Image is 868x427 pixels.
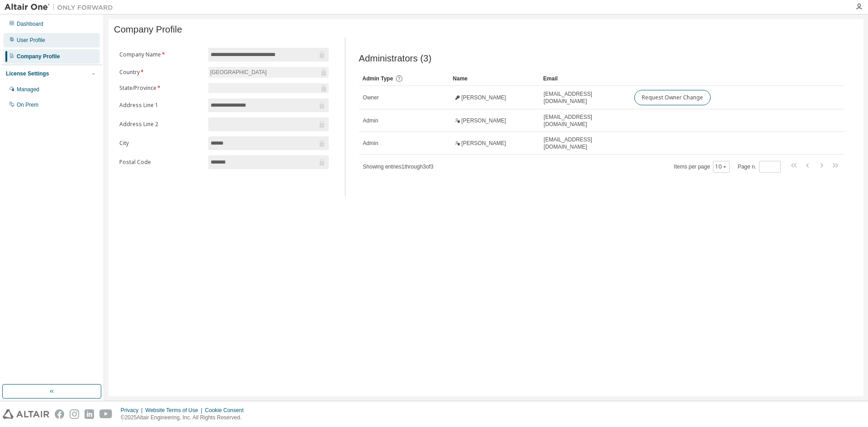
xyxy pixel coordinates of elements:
[208,67,329,78] div: [GEOGRAPHIC_DATA]
[715,163,727,170] button: 10
[119,102,203,109] label: Address Line 1
[119,69,203,76] label: Country
[85,409,94,419] img: linkedin.svg
[738,161,781,173] span: Page n.
[3,409,49,419] img: altair_logo.svg
[359,53,432,64] span: Administrators (3)
[544,136,626,150] span: [EMAIL_ADDRESS][DOMAIN_NAME]
[209,67,268,77] div: [GEOGRAPHIC_DATA]
[114,24,182,35] span: Company Profile
[55,409,64,419] img: facebook.svg
[17,53,60,60] div: Company Profile
[634,90,711,105] button: Request Owner Change
[99,409,113,419] img: youtube.svg
[363,94,379,101] span: Owner
[17,101,38,108] div: On Prem
[462,94,506,101] span: [PERSON_NAME]
[119,121,203,128] label: Address Line 2
[462,117,506,124] span: [PERSON_NAME]
[17,37,45,44] div: User Profile
[363,75,393,82] span: Admin Type
[544,90,626,105] span: [EMAIL_ADDRESS][DOMAIN_NAME]
[5,3,118,12] img: Altair One
[17,20,43,28] div: Dashboard
[121,407,145,414] div: Privacy
[119,84,203,92] label: State/Province
[462,140,506,147] span: [PERSON_NAME]
[363,140,378,147] span: Admin
[119,159,203,166] label: Postal Code
[363,164,434,170] span: Showing entries 1 through 3 of 3
[145,407,205,414] div: Website Terms of Use
[6,70,49,77] div: License Settings
[17,86,39,93] div: Managed
[70,409,79,419] img: instagram.svg
[119,140,203,147] label: City
[674,161,730,173] span: Items per page
[119,51,203,58] label: Company Name
[453,71,536,86] div: Name
[543,71,627,86] div: Email
[205,407,249,414] div: Cookie Consent
[363,117,378,124] span: Admin
[544,113,626,128] span: [EMAIL_ADDRESS][DOMAIN_NAME]
[121,414,249,422] p: © 2025 Altair Engineering, Inc. All Rights Reserved.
